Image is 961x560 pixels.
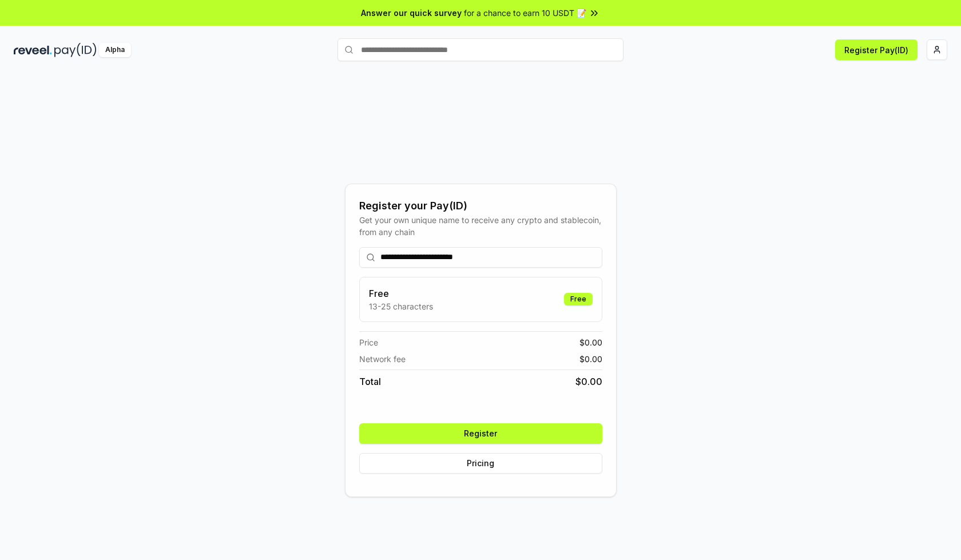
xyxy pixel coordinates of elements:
button: Register Pay(ID) [835,39,918,60]
span: Answer our quick survey [361,7,462,19]
div: Register your Pay(ID) [359,198,602,214]
img: reveel_dark [14,43,52,57]
div: Get your own unique name to receive any crypto and stablecoin, from any chain [359,214,602,238]
button: Register [359,423,602,444]
span: Network fee [359,353,406,365]
span: $ 0.00 [579,353,602,365]
div: Alpha [99,43,131,57]
span: Total [359,375,381,388]
span: Price [359,336,378,348]
button: Pricing [359,453,602,474]
div: Free [564,293,593,305]
span: for a chance to earn 10 USDT 📝 [464,7,586,19]
img: pay_id [54,43,97,57]
h3: Free [369,287,433,300]
span: $ 0.00 [579,336,602,348]
span: $ 0.00 [575,375,602,388]
p: 13-25 characters [369,300,433,312]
